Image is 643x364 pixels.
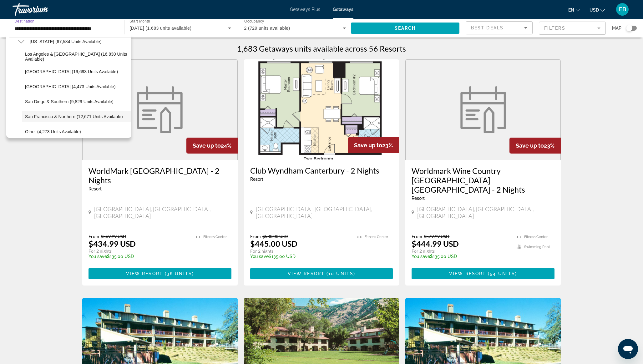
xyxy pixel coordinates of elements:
span: Save up to [516,142,544,149]
a: Getaways Plus [290,7,320,12]
span: Search [395,26,416,31]
span: Resort [250,177,263,182]
span: Occupancy [244,19,264,23]
a: Getaways [333,7,353,12]
span: Save up to [354,142,382,149]
img: week.svg [133,86,186,133]
mat-select: Sort by [471,24,527,32]
p: $135.00 USD [250,254,351,259]
span: [GEOGRAPHIC_DATA] (4,473 units available) [25,84,115,89]
button: View Resort(54 units) [412,268,554,279]
span: 2 (729 units available) [244,26,290,31]
span: ( ) [163,271,194,276]
span: Fitness Center [524,235,548,239]
span: Fitness Center [365,235,388,239]
span: You save [412,254,430,259]
span: ( ) [486,271,517,276]
span: [GEOGRAPHIC_DATA] (19,693 units available) [25,69,118,74]
p: $444.99 USD [412,239,459,248]
p: $135.00 USD [412,254,510,259]
span: en [568,8,574,13]
a: Travorium [13,1,75,18]
span: San Francisco & Northern (12,671 units available) [25,114,123,119]
div: 23% [509,138,561,154]
button: [US_STATE] (67,584 units available) [27,36,131,47]
span: Resort [412,196,425,201]
button: View Resort(36 units) [89,268,231,279]
span: From [412,234,422,239]
a: Worldmark Wine Country [GEOGRAPHIC_DATA] [GEOGRAPHIC_DATA] - 2 Nights [412,166,554,194]
button: [GEOGRAPHIC_DATA] (19,693 units available) [22,66,131,77]
span: View Resort [288,271,325,276]
span: You save [250,254,269,259]
span: [GEOGRAPHIC_DATA], [GEOGRAPHIC_DATA], [GEOGRAPHIC_DATA] [94,205,231,219]
a: Club Wyndham Canterbury - 2 Nights [250,166,393,175]
p: $135.00 USD [89,254,190,259]
span: [GEOGRAPHIC_DATA], [GEOGRAPHIC_DATA], [GEOGRAPHIC_DATA] [417,205,554,219]
p: For 2 nights [89,248,190,254]
button: View Resort(10 units) [250,268,393,279]
div: 24% [186,138,238,154]
span: [DATE] (1,683 units available) [129,26,191,31]
span: Save up to [193,142,221,149]
span: From [250,234,261,239]
span: 54 units [490,271,515,276]
button: Search [351,23,459,34]
span: View Resort [126,271,163,276]
span: 36 units [167,271,192,276]
span: Best Deals [471,25,504,30]
span: Swimming Pool [524,245,550,249]
p: $434.99 USD [89,239,136,248]
button: Change language [568,5,580,14]
p: For 2 nights [250,248,351,254]
span: EB [619,6,626,13]
span: $580.00 USD [262,234,288,239]
span: USD [590,8,599,13]
button: San Francisco & Northern (12,671 units available) [22,111,131,122]
div: 23% [348,137,399,153]
button: [GEOGRAPHIC_DATA] (4,473 units available) [22,81,131,92]
p: $445.00 USD [250,239,297,248]
a: WorldMark [GEOGRAPHIC_DATA] - 2 Nights [89,166,231,185]
span: Los Angeles & [GEOGRAPHIC_DATA] (16,830 units available) [25,52,128,62]
span: Destination [14,19,34,23]
button: User Menu [614,3,630,16]
h1: 1,683 Getaways units available across 56 Resorts [237,44,406,53]
iframe: Button to launch messaging window [618,339,638,359]
span: Start Month [129,19,150,23]
span: Fitness Center [203,235,227,239]
span: $579.99 USD [424,234,449,239]
button: Toggle California (67,584 units available) [16,36,27,47]
img: C113F01X.jpg [244,59,399,159]
span: View Resort [449,271,486,276]
span: [GEOGRAPHIC_DATA], [GEOGRAPHIC_DATA], [GEOGRAPHIC_DATA] [256,205,393,219]
span: Resort [89,186,102,191]
span: Map [612,24,621,33]
span: From [89,234,99,239]
button: Other (4,273 units available) [22,126,131,137]
span: San Diego & Southern (9,829 units available) [25,99,114,104]
span: Other (4,273 units available) [25,129,81,134]
span: [US_STATE] (67,584 units available) [30,39,102,44]
button: Filter [539,21,606,35]
p: For 2 nights [412,248,510,254]
span: $569.99 USD [101,234,126,239]
img: week.svg [457,86,510,133]
span: 10 units [328,271,353,276]
span: You save [89,254,107,259]
span: ( ) [325,271,355,276]
button: San Diego & Southern (9,829 units available) [22,96,131,107]
button: Change currency [590,5,605,14]
button: Los Angeles & [GEOGRAPHIC_DATA] (16,830 units available) [22,51,131,62]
